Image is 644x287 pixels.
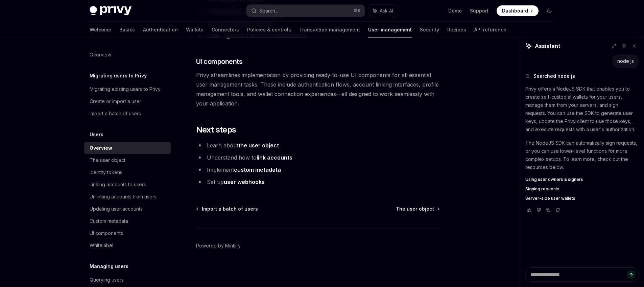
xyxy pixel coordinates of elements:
a: Signing requests [525,186,639,192]
a: Connectors [212,22,239,38]
span: Server-side user wallets [525,196,575,201]
a: Linking accounts to users [84,178,171,191]
span: The user object [396,206,434,212]
a: Demo [448,7,462,14]
a: Powered by Mintlify [196,242,241,249]
span: Searched node js [533,73,575,79]
h5: Migrating users to Privy [90,72,147,80]
li: Learn about [196,141,440,150]
a: custom metadata [234,166,281,173]
div: The user object [90,156,125,164]
a: Identity tokens [84,166,171,178]
a: The user object [84,154,171,166]
a: Updating user accounts [84,203,171,215]
img: dark logo [90,6,132,16]
p: The NodeJS SDK can automatically sign requests, or you can use lower-level functions for more com... [525,139,639,171]
span: UI components [196,57,243,66]
a: user webhooks [224,178,265,186]
h5: Managing users [90,262,128,270]
button: Toggle dark mode [544,5,555,16]
a: Migrating existing users to Privy [84,83,171,95]
a: Server-side user wallets [525,196,639,201]
div: Querying users [90,276,124,284]
div: node js [617,58,634,65]
span: Signing requests [525,186,559,192]
button: Ask AI [368,5,398,17]
span: Ask AI [380,7,393,14]
button: Send message [627,270,635,279]
div: Overview [90,144,112,152]
span: Next steps [196,124,236,135]
span: ⌘ K [354,8,361,14]
li: Implement [196,165,440,174]
a: Basics [119,22,135,38]
div: Whitelabel [90,241,113,249]
a: Overview [84,142,171,154]
span: Assistant [535,42,560,50]
a: API reference [474,22,506,38]
button: Searched node js [525,73,639,79]
a: link accounts [257,154,292,161]
li: Set up [196,177,440,187]
a: Security [420,22,439,38]
a: User management [368,22,412,38]
a: Import a batch of users [84,107,171,120]
a: The user object [396,206,439,212]
div: Updating user accounts [90,205,143,213]
a: Using user owners & signers [525,177,639,182]
a: Authentication [143,22,178,38]
a: Wallets [186,22,204,38]
span: Using user owners & signers [525,177,583,182]
div: Create or import a user [90,97,141,105]
button: Search...⌘K [246,5,365,17]
a: Import a batch of users [197,206,258,212]
div: Migrating existing users to Privy [90,85,161,93]
h5: Users [90,130,103,139]
a: Transaction management [299,22,360,38]
div: Unlinking accounts from users [90,193,157,201]
a: Support [470,7,488,14]
div: Custom metadata [90,217,128,225]
a: Dashboard [497,5,539,16]
a: UI components [84,227,171,239]
span: Import a batch of users [202,206,258,212]
div: Search... [259,7,278,15]
li: Understand how to [196,153,440,162]
a: Querying users [84,274,171,286]
span: Dashboard [502,7,528,14]
a: Policies & controls [247,22,291,38]
a: Custom metadata [84,215,171,227]
a: Recipes [447,22,466,38]
a: Overview [84,49,171,61]
div: Import a batch of users [90,110,141,118]
a: Create or import a user [84,95,171,107]
div: Identity tokens [90,168,122,176]
div: Overview [90,51,111,59]
a: Welcome [90,22,111,38]
p: Privy offers a NodeJS SDK that enables you to create self-custodial wallets for your users, manag... [525,85,639,134]
div: UI components [90,229,123,237]
a: Unlinking accounts from users [84,191,171,203]
a: the user object [238,142,279,149]
span: Privy streamlines implementation by providing ready-to-use UI components for all essential user m... [196,70,440,108]
div: Linking accounts to users [90,181,146,189]
a: Whitelabel [84,239,171,252]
